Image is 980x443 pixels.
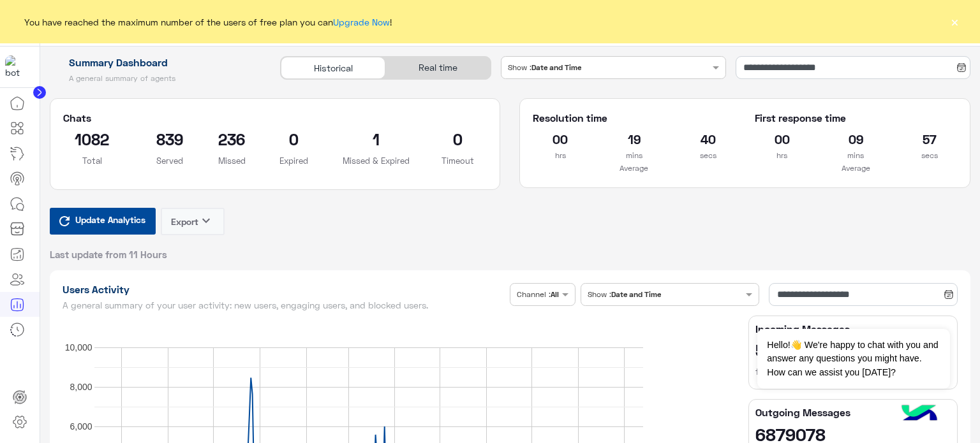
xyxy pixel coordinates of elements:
h1: Summary Dashboard [50,56,266,69]
p: Total [63,154,122,167]
h2: 00 [533,129,588,149]
h5: Resolution time [533,112,735,124]
span: Last update from 11 Hours [50,248,167,261]
div: Historical [281,57,385,79]
h2: 839 [140,129,199,149]
button: Update Analytics [50,208,156,235]
span: Update Analytics [72,211,149,228]
button: Exportkeyboard_arrow_down [161,208,225,235]
h1: Users Activity [63,283,505,296]
h2: 5806579 [755,340,951,360]
span: Hello!👋 We're happy to chat with you and answer any questions you might have. How can we assist y... [757,329,949,389]
h2: 0 [429,129,487,149]
h6: from [DATE] To [DATE] [755,365,951,378]
p: Missed [218,154,246,167]
h5: A general summary of your user activity: new users, engaging users, and blocked users. [63,300,505,310]
h2: 0 [265,129,323,149]
p: Average [533,162,735,175]
h2: 1082 [63,129,122,149]
h2: 09 [828,129,883,149]
h5: A general summary of agents [50,73,266,84]
h5: First response time [755,112,957,124]
h5: Outgoing Messages [755,406,951,419]
p: hrs [755,149,810,162]
h5: Chats [63,112,487,124]
b: All [551,289,559,299]
div: Real time [385,57,490,79]
button: × [948,15,961,28]
p: mins [828,149,883,162]
p: Timeout [429,154,487,167]
h2: 19 [607,129,662,149]
p: Expired [265,154,323,167]
b: Date and Time [611,289,661,299]
text: 8,000 [70,382,92,392]
h2: 236 [218,129,246,149]
h2: 1 [343,129,410,149]
h2: 40 [681,129,736,149]
img: hulul-logo.png [897,392,942,437]
text: 10,000 [64,342,92,352]
img: 1403182699927242 [5,55,28,78]
b: Date and Time [531,62,581,72]
h2: 57 [902,129,957,149]
i: keyboard_arrow_down [198,213,214,228]
p: secs [681,149,736,162]
a: Upgrade Now [333,17,390,27]
p: Served [140,154,199,167]
p: mins [607,149,662,162]
span: You have reached the maximum number of the users of free plan you can ! [24,15,392,29]
h2: 00 [755,129,810,149]
p: Missed & Expired [343,154,410,167]
p: hrs [533,149,588,162]
p: Average [755,162,957,175]
p: secs [902,149,957,162]
text: 6,000 [70,421,92,432]
h5: Incoming Messages [755,323,951,335]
